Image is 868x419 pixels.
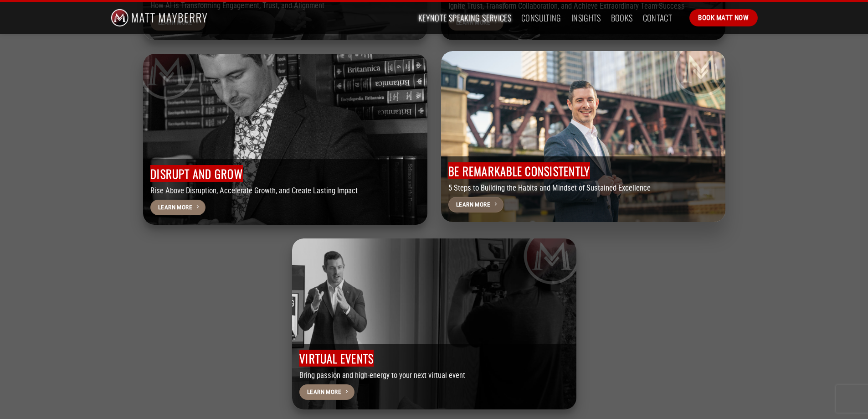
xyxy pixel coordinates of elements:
a: Learn More [448,197,503,212]
span: Learn More [307,387,341,397]
a: Consulting [521,10,561,26]
p: 5 Steps to Building the Habits and Mindset of Sustained Excellence [448,182,718,195]
span: DISRUPT AND GROW [150,165,243,182]
p: Bring passion and high-energy to your next virtual event [299,370,569,382]
a: Learn More [299,384,354,400]
img: Matt Mayberry Keynote Speaker [441,51,725,222]
span: Virtual Events [299,350,374,367]
a: Book Matt Now [689,9,757,26]
a: Learn More [150,200,205,215]
span: Learn More [158,202,192,212]
span: Learn More [456,200,490,209]
a: Books [611,10,633,26]
a: Keynote Speaking Services [418,10,511,26]
img: Matt Mayberry [111,2,208,34]
span: Be Remarkable Consistently [448,162,590,179]
a: Insights [571,10,601,26]
a: Contact [643,10,673,26]
p: Rise Above Disruption, Accelerate Growth, and Create Lasting Impact [150,185,420,197]
span: Book Matt Now [698,12,749,23]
